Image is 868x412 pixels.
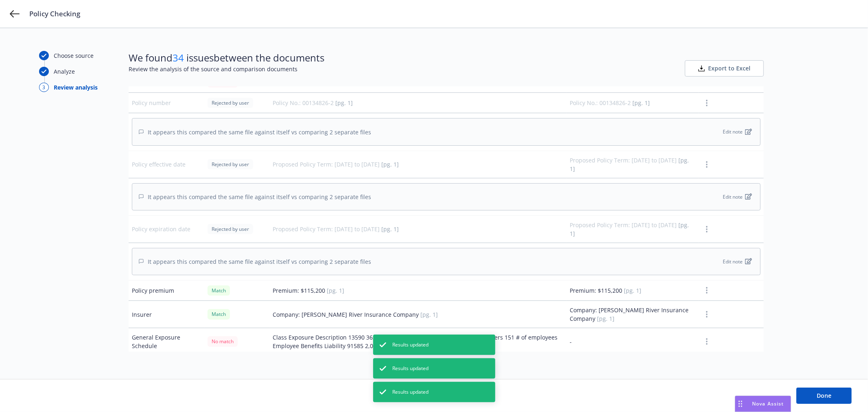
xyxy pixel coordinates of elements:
span: [pg. 1] [335,99,353,107]
div: 3 [39,83,49,92]
td: Premium: $115,200 [566,280,699,300]
span: [pg. 1] [381,225,399,233]
td: Company: [PERSON_NAME] River Insurance Company [269,301,567,328]
button: Done [796,388,852,404]
div: Analyze [54,67,75,76]
span: [pg. 1] [597,315,614,322]
div: It appears this compared the same file against itself vs comparing 2 separate files [139,257,371,266]
button: Edit note [721,127,754,137]
button: Export to Excel [685,60,764,77]
td: Insurer [129,301,204,328]
div: No match [208,336,238,346]
span: [pg. 1] [381,160,399,168]
div: It appears this compared the same file against itself vs comparing 2 separate files [139,128,371,136]
div: It appears this compared the same file against itself vs comparing 2 separate files [139,193,371,201]
td: Proposed Policy Term: [DATE] to [DATE] [566,151,699,178]
button: Nova Assist [735,396,791,412]
td: Policy No.: 00134826-2 [566,93,699,113]
span: We found issues between the documents [129,51,324,65]
td: Policy premium [129,280,204,300]
td: Policy number [129,93,204,113]
div: Match [208,285,230,296]
button: Edit note [721,192,754,202]
span: [pg. 1] [570,156,689,173]
span: Results updated [393,388,429,396]
td: - [566,328,699,355]
td: Proposed Policy Term: [DATE] to [DATE] [269,215,567,243]
td: Proposed Policy Term: [DATE] to [DATE] [269,151,567,178]
div: Rejected by user [208,159,253,169]
span: Results updated [393,341,429,348]
span: Review the analysis of the source and comparison documents [129,65,324,73]
span: Nova Assist [752,400,784,407]
span: [pg. 1] [420,311,438,318]
span: 34 [173,51,184,64]
td: Class Exposure Description 13590 36,000,000 Gross Sales Glass Dealers and Glaziers 151 # of emplo... [269,328,567,355]
div: Match [208,309,230,319]
td: Company: [PERSON_NAME] River Insurance Company [566,301,699,328]
div: Choose source [54,51,94,60]
span: [pg. 1] [632,99,650,107]
td: Premium: $115,200 [269,280,567,300]
div: Rejected by user [208,224,253,234]
span: Results updated [393,365,429,372]
td: General Exposure Schedule [129,328,204,355]
td: Policy expiration date [129,215,204,243]
button: Edit note [721,256,754,267]
div: Rejected by user [208,98,253,108]
td: Policy No.: 00134826-2 [269,93,567,113]
td: Policy effective date [129,151,204,178]
span: [pg. 1] [570,221,689,237]
span: [pg. 1] [624,287,641,294]
div: Review analysis [54,83,98,92]
div: Drag to move [735,396,746,412]
span: Done [817,392,831,399]
td: Proposed Policy Term: [DATE] to [DATE] [566,215,699,243]
span: Policy Checking [29,9,80,19]
span: Export to Excel [708,64,750,72]
span: [pg. 1] [327,287,344,294]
